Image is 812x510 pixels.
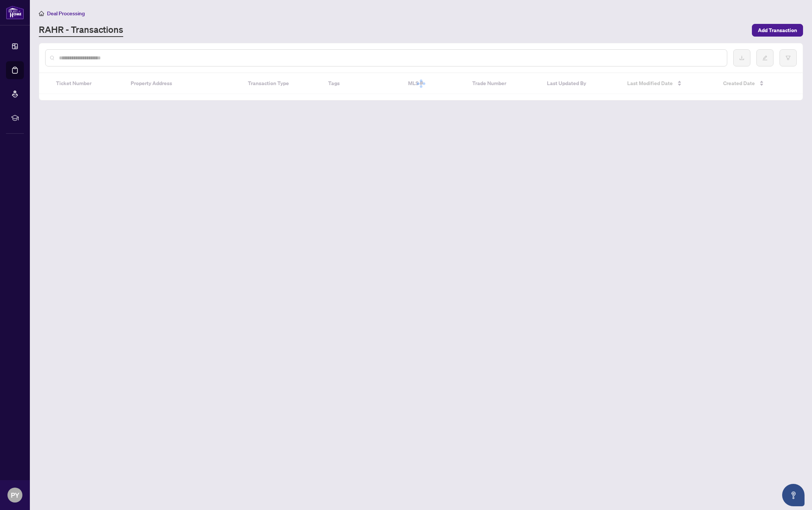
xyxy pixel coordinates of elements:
[11,490,19,500] span: PY
[39,24,123,37] a: RAHR - Transactions
[39,11,44,16] span: home
[47,10,85,17] span: Deal Processing
[756,49,774,66] button: edit
[758,24,797,36] span: Add Transaction
[733,49,750,66] button: download
[6,6,24,19] img: logo
[782,484,805,506] button: Open asap
[780,49,797,66] button: filter
[752,24,803,37] button: Add Transaction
